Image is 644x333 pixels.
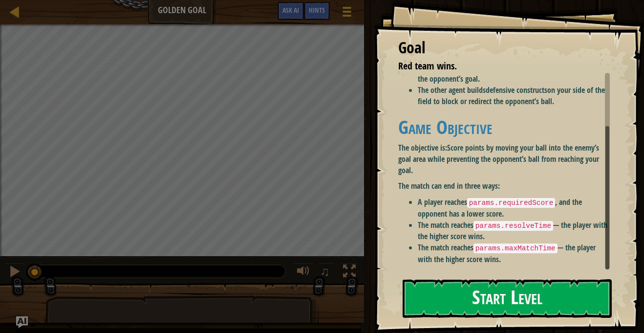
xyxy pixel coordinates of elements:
[467,198,556,208] code: params.requiredScore
[418,85,610,107] li: The other agent builds on your side of the field to block or redirect the opponent’s ball.
[398,37,610,59] div: Goal
[418,220,610,242] li: The match reaches — the player with the higher score wins.
[16,316,28,328] button: Ask AI
[398,59,457,72] span: Red team wins.
[418,197,610,219] li: A player reaches , and the opponent has a lower score.
[340,263,359,283] button: Toggle fullscreen
[386,59,607,73] li: Red team wins.
[403,279,612,318] button: Start Level
[282,5,299,15] span: Ask AI
[320,264,330,279] span: ♫
[335,2,359,25] button: Show game menu
[418,242,610,265] li: The match reaches — the player with the higher score wins.
[486,85,547,95] strong: defensive constructs
[398,180,610,192] p: The match can end in three ways:
[398,142,599,176] strong: Score points by moving your ball into the enemy’s goal area while preventing the opponent’s ball ...
[278,2,304,20] button: Ask AI
[473,244,558,253] code: params.maxMatchTime
[5,263,24,283] button: Ctrl + P: Pause
[398,117,610,137] h1: Game Objective
[473,221,553,231] code: params.resolveTime
[309,5,325,15] span: Hints
[318,263,335,283] button: ♫
[418,62,610,85] li: One agent controls a , moving it across the field to score in the opponent’s goal.
[294,263,313,283] button: Adjust volume
[398,142,610,176] p: The objective is:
